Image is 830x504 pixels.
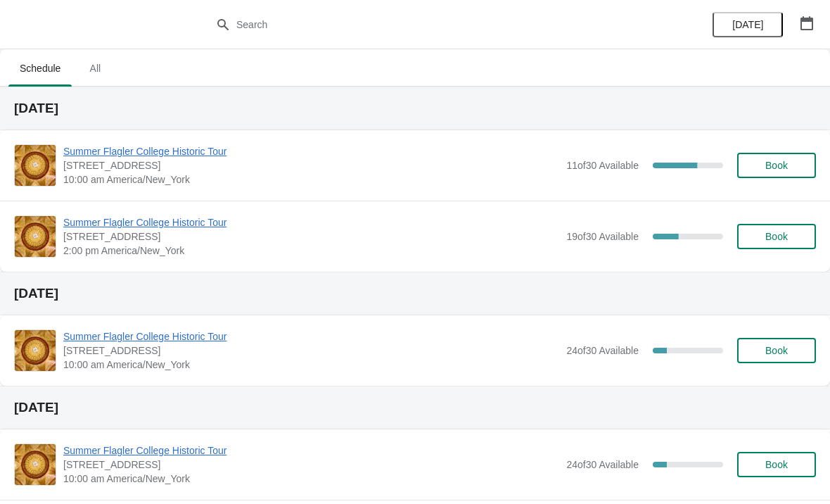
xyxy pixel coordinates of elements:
span: 24 of 30 Available [566,459,639,470]
span: 24 of 30 Available [566,345,639,356]
span: Schedule [8,56,72,81]
span: All [77,56,113,81]
span: Book [765,160,788,171]
span: Summer Flagler College Historic Tour [63,215,559,229]
img: Summer Flagler College Historic Tour | 74 King Street, St. Augustine, FL, USA | 10:00 am America/... [15,330,56,371]
button: Book [737,452,816,477]
span: [DATE] [732,19,763,30]
span: Summer Flagler College Historic Tour [63,329,559,344]
span: 10:00 am America/New_York [63,172,559,187]
span: 11 of 30 Available [566,160,639,171]
button: Book [737,153,816,178]
span: 10:00 am America/New_York [63,472,559,486]
h2: [DATE] [14,401,816,415]
span: [STREET_ADDRESS] [63,229,559,244]
span: 19 of 30 Available [566,231,639,242]
img: Summer Flagler College Historic Tour | 74 King Street, St. Augustine, FL, USA | 10:00 am America/... [15,444,56,485]
button: Book [737,224,816,249]
span: 2:00 pm America/New_York [63,244,559,258]
span: Summer Flagler College Historic Tour [63,144,559,158]
span: [STREET_ADDRESS] [63,458,559,472]
h2: [DATE] [14,101,816,115]
img: Summer Flagler College Historic Tour | 74 King Street, St. Augustine, FL, USA | 2:00 pm America/N... [15,216,56,257]
button: [DATE] [713,12,783,37]
h2: [DATE] [14,286,816,301]
span: Book [765,345,788,356]
span: 10:00 am America/New_York [63,358,559,372]
span: [STREET_ADDRESS] [63,344,559,358]
span: Book [765,231,788,242]
span: Book [765,459,788,470]
span: [STREET_ADDRESS] [63,158,559,172]
input: Search [236,12,622,37]
button: Book [737,338,816,363]
img: Summer Flagler College Historic Tour | 74 King Street, St. Augustine, FL, USA | 10:00 am America/... [15,145,56,186]
span: Summer Flagler College Historic Tour [63,443,559,458]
